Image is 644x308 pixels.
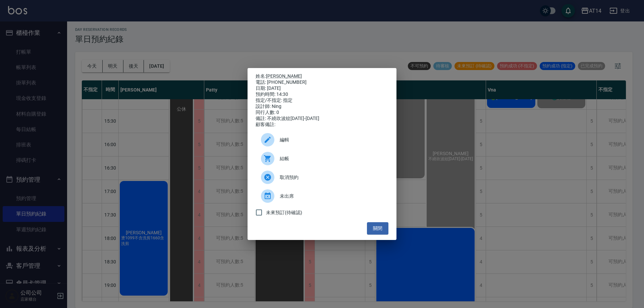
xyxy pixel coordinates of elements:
div: 顧客備註: [256,122,388,128]
button: 關閉 [367,222,388,235]
span: 結帳 [280,155,383,162]
div: 未出席 [256,187,388,205]
a: [PERSON_NAME] [266,73,302,79]
span: 編輯 [280,136,383,143]
div: 指定/不指定: 指定 [256,98,388,104]
span: 未來預訂(待確認) [266,209,302,216]
div: 取消預約 [256,168,388,187]
div: 預約時間: 14:30 [256,91,388,98]
div: 電話: [PHONE_NUMBER] [256,79,388,85]
a: 結帳 [256,149,388,168]
span: 未出席 [280,193,383,200]
div: 編輯 [256,130,388,149]
div: 備註: 不繞吹波紋[DATE]-[DATE] [256,116,388,122]
span: 取消預約 [280,174,383,181]
div: 日期: [DATE] [256,85,388,91]
p: 姓名: [256,73,388,79]
div: 同行人數: 0 [256,110,388,116]
div: 設計師: Ning [256,104,388,110]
